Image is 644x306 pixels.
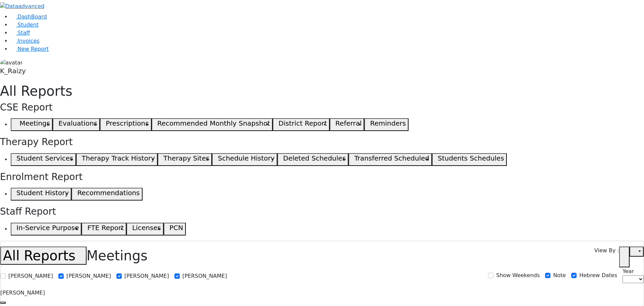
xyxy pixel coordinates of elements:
[11,118,53,131] button: Meetings
[66,272,111,280] label: [PERSON_NAME]
[11,153,76,166] button: Student Services
[0,247,87,265] button: All Reports
[17,38,40,44] span: Invoices
[335,119,362,127] h5: Referral
[87,224,124,232] h5: FTE Report
[496,271,540,279] label: Show Weekends
[273,118,330,131] button: District Report
[16,224,79,232] h5: In-Service Purpose
[0,289,644,297] div: [PERSON_NAME]
[364,118,409,131] button: Reminders
[169,224,183,232] h5: PCN
[0,302,6,304] button: Previous month
[158,153,212,166] button: Therapy Sites
[17,13,47,20] span: DashBoard
[11,46,49,52] a: New Report
[11,223,82,235] button: In-Service Purpose
[579,271,617,279] label: Hebrew Dates
[16,189,69,197] h5: Student History
[11,21,39,28] a: Student
[182,272,227,280] label: [PERSON_NAME]
[278,119,327,127] h5: District Report
[11,13,47,20] a: DashBoard
[58,119,97,127] h5: Evaluations
[623,267,634,275] label: Year
[348,153,432,166] button: Transferred Scheduled
[553,271,566,279] label: Note
[163,154,209,162] h5: Therapy Sites
[438,154,504,162] h5: Students Schedules
[106,119,149,127] h5: Prescriptions
[277,153,348,166] button: Deleted Schedules
[354,154,429,162] h5: Transferred Scheduled
[330,118,365,131] button: Referral
[283,154,346,162] h5: Deleted Schedules
[218,154,275,162] h5: Schedule History
[76,153,158,166] button: Therapy Track History
[594,247,619,267] label: View By :
[212,153,277,166] button: Schedule History
[77,189,140,197] h5: Recommendations
[11,188,71,201] button: Student History
[19,119,50,127] h5: Meetings
[124,272,169,280] label: [PERSON_NAME]
[53,118,100,131] button: Evaluations
[82,223,126,235] button: FTE Report
[132,224,161,232] h5: Licenses
[370,119,406,127] h5: Reminders
[17,46,49,52] span: New Report
[164,223,186,235] button: PCN
[17,21,39,28] span: Student
[16,154,73,162] h5: Student Services
[71,188,142,201] button: Recommendations
[11,30,30,36] a: Staff
[17,30,30,36] span: Staff
[126,223,164,235] button: Licenses
[432,153,507,166] button: Students Schedules
[100,118,151,131] button: Prescriptions
[152,118,273,131] button: Recommended Monthly Snapshot
[11,38,40,44] a: Invoices
[0,247,148,265] h1: Meetings
[82,154,155,162] h5: Therapy Track History
[8,272,53,280] label: [PERSON_NAME]
[157,119,270,127] h5: Recommended Monthly Snapshot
